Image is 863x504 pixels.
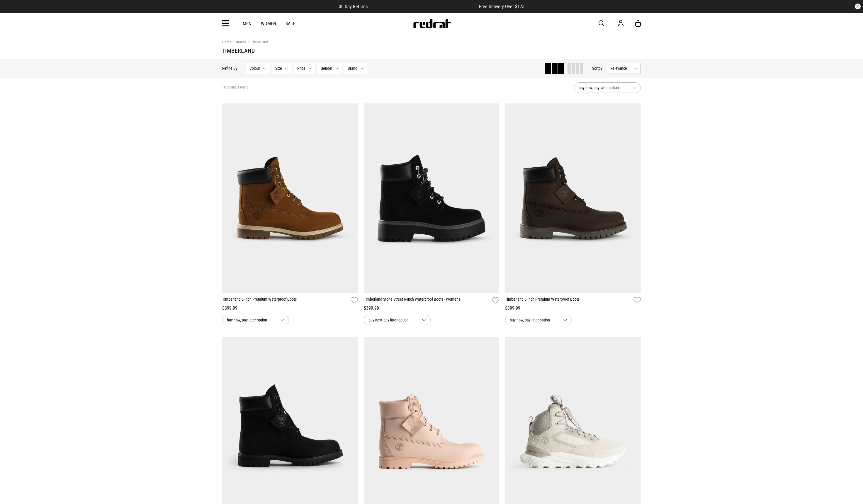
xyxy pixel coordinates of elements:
a: Timberland Stone Street 6-Inch Waterproof Boots - Womens [364,296,490,305]
iframe: Customer reviews powered by Trustpilot [379,4,467,9]
button: Sortby [592,65,602,72]
a: Brands [231,40,246,45]
button: Colour [246,63,270,74]
span: buy now, pay later option [510,316,558,323]
a: Sale [286,21,295,26]
span: buy now, pay later option [227,316,276,323]
button: Price [294,63,315,74]
img: Timberland 6-inch Premium Waterproof Boots in Brown [505,103,641,293]
button: buy now, pay later option [222,315,289,325]
a: Women [261,21,276,26]
span: 30 Day Returns [339,4,368,9]
span: Price [297,66,305,71]
div: $399.99 [222,305,358,312]
span: by [599,66,602,71]
button: Brand [344,63,367,74]
button: Gender [317,63,342,74]
a: Men [243,21,252,26]
span: buy now, pay later option [368,316,417,323]
span: buy now, pay later option [579,84,627,91]
span: Gender [321,66,332,71]
a: Home [222,40,231,44]
button: Relevance [607,63,641,74]
button: buy now, pay later option [364,315,431,325]
div: $399.99 [505,305,641,312]
button: buy now, pay later option [505,315,572,325]
p: Refine By [222,66,237,71]
span: Relevance [610,66,631,71]
button: Size [272,63,292,74]
button: buy now, pay later option [574,82,641,93]
a: Timberland 6-Inch Premium Waterproof Boots [222,296,348,305]
img: Timberland 6-inch Premium Waterproof Boots in Brown [222,103,358,293]
a: Timberland 6-Inch Premium Waterproof Boots [505,296,631,305]
img: Timberland Stone Street 6-inch Waterproof Boots - Womens in Black [364,103,500,293]
span: Free Delivery Over $175 [479,4,524,9]
div: $399.99 [364,305,500,312]
h1: Timberland [222,47,641,54]
span: 18 products found [222,85,248,90]
img: Redrat logo [413,19,451,28]
span: Brand [348,66,357,71]
a: Timberland [246,40,268,45]
span: Size [275,66,282,71]
span: Colour [249,66,260,71]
